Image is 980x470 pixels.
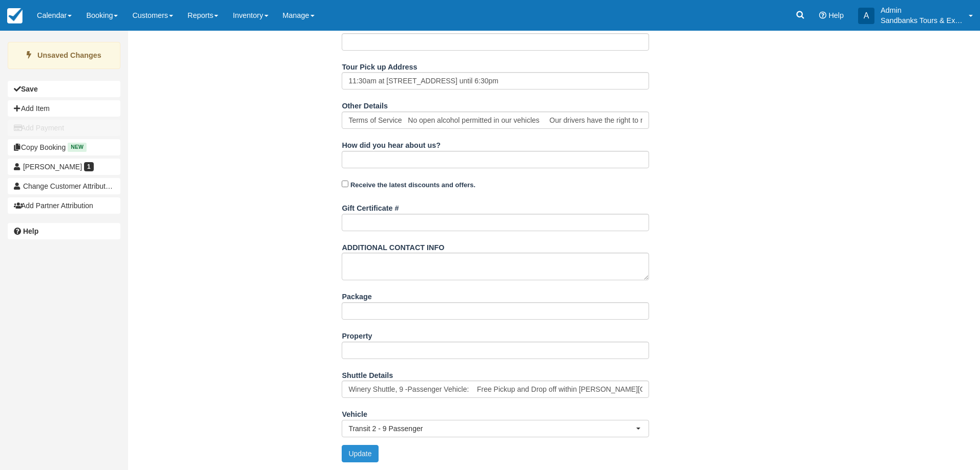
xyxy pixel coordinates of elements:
[8,223,120,239] a: Help
[21,85,38,93] b: Save
[342,445,378,462] button: Update
[819,12,826,19] i: Help
[881,15,963,26] p: Sandbanks Tours & Experiences
[8,178,120,194] button: Change Customer Attribution
[8,197,120,214] button: Add Partner Attribution
[342,137,441,151] label: How did you hear about us?
[7,8,23,24] img: checkfront-main-nav-mini-logo.png
[881,5,963,15] p: Admin
[342,288,371,302] label: Package
[23,163,82,171] span: [PERSON_NAME]
[8,120,120,136] button: Add Payment
[8,159,120,175] a: [PERSON_NAME] 1
[342,239,444,253] label: ADDITIONAL CONTACT INFO
[342,420,649,437] button: Transit 2 - 9 Passenger
[37,51,101,59] strong: Unsaved Changes
[342,327,372,342] label: Property
[68,143,87,151] span: New
[8,100,120,117] button: Add Item
[342,181,348,187] input: Receive the latest discounts and offers.
[23,227,38,235] b: Help
[342,367,393,381] label: Shuttle Details
[828,11,844,19] span: Help
[23,182,115,190] span: Change Customer Attribution
[8,81,120,97] button: Save
[84,162,94,171] span: 1
[858,8,874,24] div: A
[348,423,636,434] span: Transit 2 - 9 Passenger
[342,199,399,214] label: Gift Certificate #
[342,406,367,420] label: Vehicle
[342,58,417,73] label: Tour Pick up Address
[342,97,388,111] label: Other Details
[8,139,120,155] button: Copy Booking New
[350,181,475,189] strong: Receive the latest discounts and offers.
